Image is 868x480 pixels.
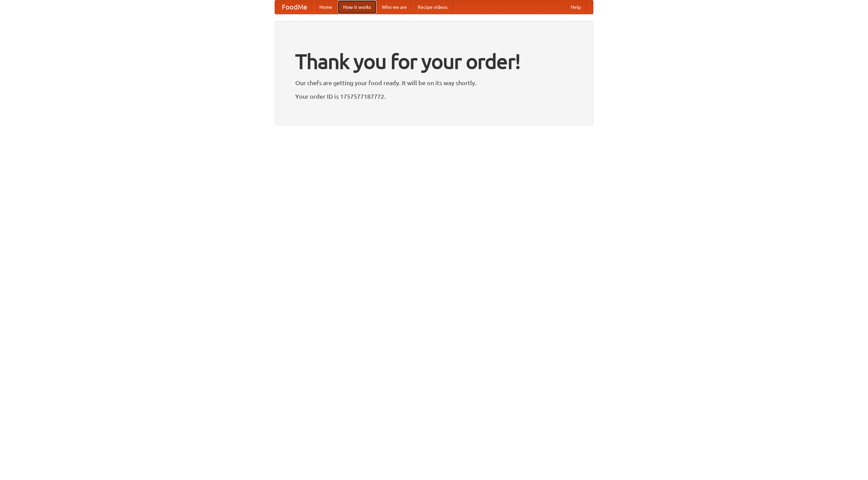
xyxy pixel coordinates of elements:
[295,45,573,78] h1: Thank you for your order!
[314,0,338,14] a: Home
[338,0,376,14] a: How it works
[275,0,314,14] a: FoodMe
[295,78,573,88] p: Our chefs are getting your food ready. It will be on its way shortly.
[412,0,453,14] a: Recipe videos
[295,91,573,101] p: Your order ID is 1757577187772.
[376,0,412,14] a: Who we are
[565,0,586,14] a: Help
